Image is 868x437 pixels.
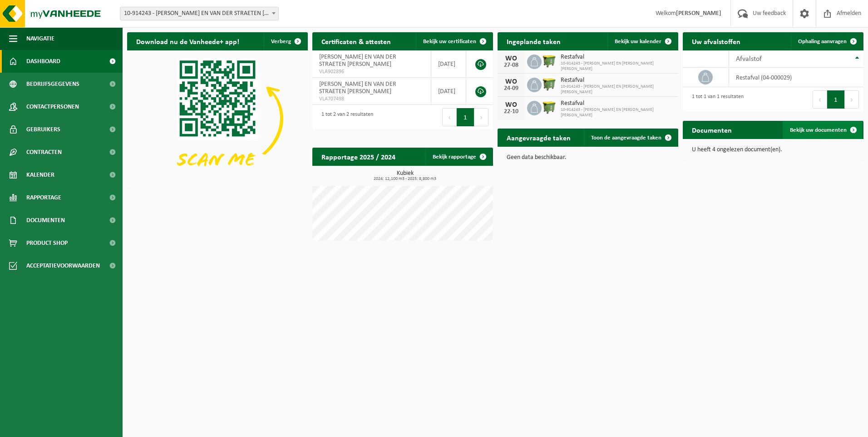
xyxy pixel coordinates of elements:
[317,170,493,181] h3: Kubiek
[319,68,424,75] span: VLA902896
[561,107,674,118] span: 10-914243 - [PERSON_NAME] EN [PERSON_NAME] [PERSON_NAME]
[319,95,424,103] span: VLA707498
[26,164,54,186] span: Kalender
[502,55,520,62] div: WO
[561,54,674,61] span: Restafval
[264,32,307,50] button: Verberg
[416,32,492,50] a: Bekijk uw certificaten
[561,100,674,107] span: Restafval
[676,10,721,17] strong: [PERSON_NAME]
[120,7,278,20] span: 10-914243 - SERGOYNE ADELIN EN VAN DER STRAETEN ANNE - SMEEREBBE-VLOERZEGEM
[507,154,669,161] p: Geen data beschikbaar.
[607,32,677,50] a: Bekijk uw kalender
[813,90,827,109] button: Previous
[542,53,557,69] img: WB-1100-HPE-GN-50
[127,32,248,50] h2: Download nu de Vanheede+ app!
[120,7,279,20] span: 10-914243 - SERGOYNE ADELIN EN VAN DER STRAETEN ANNE - SMEEREBBE-VLOERZEGEM
[729,68,863,87] td: restafval (04-000029)
[692,147,854,153] p: U heeft 4 ongelezen document(en).
[431,50,466,78] td: [DATE]
[683,32,750,50] h2: Uw afvalstoffen
[319,81,396,95] span: [PERSON_NAME] EN VAN DER STRAETEN [PERSON_NAME]
[26,232,68,254] span: Product Shop
[26,73,79,95] span: Bedrijfsgegevens
[26,95,79,118] span: Contactpersonen
[431,78,466,105] td: [DATE]
[498,129,580,146] h2: Aangevraagde taken
[317,107,373,127] div: 1 tot 2 van 2 resultaten
[591,135,661,141] span: Toon de aangevraagde taken
[502,85,520,92] div: 24-09
[502,78,520,85] div: WO
[271,39,291,45] span: Verberg
[687,89,744,109] div: 1 tot 1 van 1 resultaten
[425,148,492,166] a: Bekijk rapportage
[26,254,100,277] span: Acceptatievoorwaarden
[26,50,60,73] span: Dashboard
[542,76,557,92] img: WB-1100-HPE-GN-50
[615,39,661,45] span: Bekijk uw kalender
[317,177,493,181] span: 2024: 12,100 m3 - 2025: 8,800 m3
[561,84,674,95] span: 10-914243 - [PERSON_NAME] EN [PERSON_NAME] [PERSON_NAME]
[561,77,674,84] span: Restafval
[791,32,863,50] a: Ophaling aanvragen
[542,99,557,115] img: WB-1100-HPE-GN-50
[502,109,520,115] div: 22-10
[442,108,457,126] button: Previous
[26,27,54,50] span: Navigatie
[312,32,400,50] h2: Certificaten & attesten
[26,209,65,232] span: Documenten
[457,108,474,126] button: 1
[584,129,677,147] a: Toon de aangevraagde taken
[127,50,308,186] img: Download de VHEPlus App
[319,54,396,68] span: [PERSON_NAME] EN VAN DER STRAETEN [PERSON_NAME]
[845,90,859,109] button: Next
[827,90,845,109] button: 1
[423,39,476,45] span: Bekijk uw certificaten
[783,121,863,139] a: Bekijk uw documenten
[502,101,520,109] div: WO
[26,186,61,209] span: Rapportage
[26,118,60,141] span: Gebruikers
[498,32,570,50] h2: Ingeplande taken
[502,62,520,69] div: 27-08
[474,108,488,126] button: Next
[683,121,741,139] h2: Documenten
[790,127,847,133] span: Bekijk uw documenten
[312,148,404,165] h2: Rapportage 2025 / 2024
[26,141,62,164] span: Contracten
[736,55,762,63] span: Afvalstof
[561,61,674,72] span: 10-914243 - [PERSON_NAME] EN [PERSON_NAME] [PERSON_NAME]
[798,39,847,45] span: Ophaling aanvragen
